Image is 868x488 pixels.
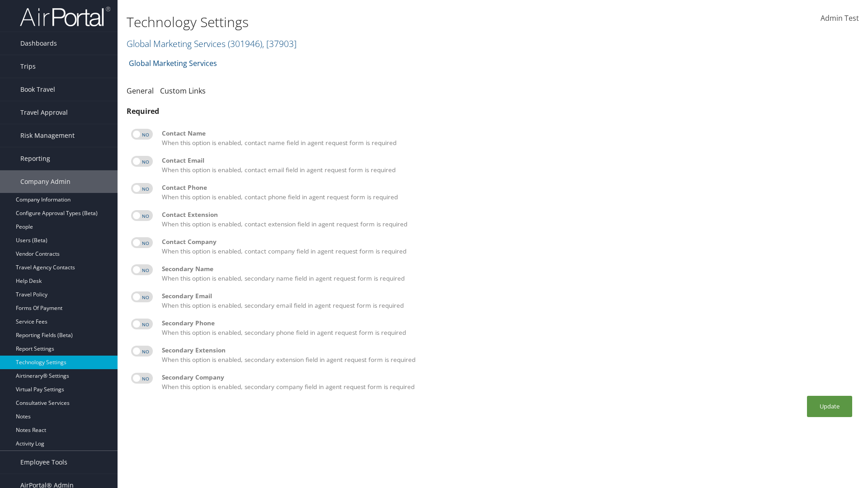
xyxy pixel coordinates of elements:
label: When this option is enabled, secondary extension field in agent request form is required [162,346,854,364]
span: Trips [20,55,36,78]
label: When this option is enabled, secondary phone field in agent request form is required [162,319,854,337]
label: When this option is enabled, secondary email field in agent request form is required [162,291,854,310]
label: When this option is enabled, contact name field in agent request form is required [162,129,854,147]
span: Risk Management [20,124,75,147]
label: When this option is enabled, contact email field in agent request form is required [162,156,854,174]
span: Book Travel [20,78,55,101]
div: Secondary Email [162,291,854,300]
span: Employee Tools [20,451,67,474]
div: Secondary Name [162,264,854,273]
span: , [ 37903 ] [262,38,297,50]
button: Update [807,396,852,417]
a: Global Marketing Services [127,38,297,50]
div: Secondary Company [162,373,854,382]
div: Contact Company [162,237,854,246]
span: Company Admin [20,170,71,193]
img: airportal-logo.png [20,6,110,27]
div: Contact Name [162,129,854,138]
span: ( 301946 ) [228,38,262,50]
a: Custom Links [160,86,206,96]
span: Dashboards [20,32,57,55]
div: Contact Email [162,156,854,165]
a: General [127,86,154,96]
label: When this option is enabled, contact phone field in agent request form is required [162,183,854,202]
div: Contact Phone [162,183,854,192]
span: Reporting [20,147,50,170]
span: Admin Test [821,13,859,23]
h1: Technology Settings [127,13,615,32]
label: When this option is enabled, secondary name field in agent request form is required [162,264,854,283]
div: Contact Extension [162,210,854,219]
span: Travel Approval [20,101,68,124]
div: Secondary Extension [162,346,854,355]
a: Admin Test [821,5,859,33]
label: When this option is enabled, secondary company field in agent request form is required [162,373,854,391]
div: Required [127,106,859,117]
label: When this option is enabled, contact extension field in agent request form is required [162,210,854,229]
a: Global Marketing Services [129,54,217,72]
div: Secondary Phone [162,319,854,328]
label: When this option is enabled, contact company field in agent request form is required [162,237,854,256]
